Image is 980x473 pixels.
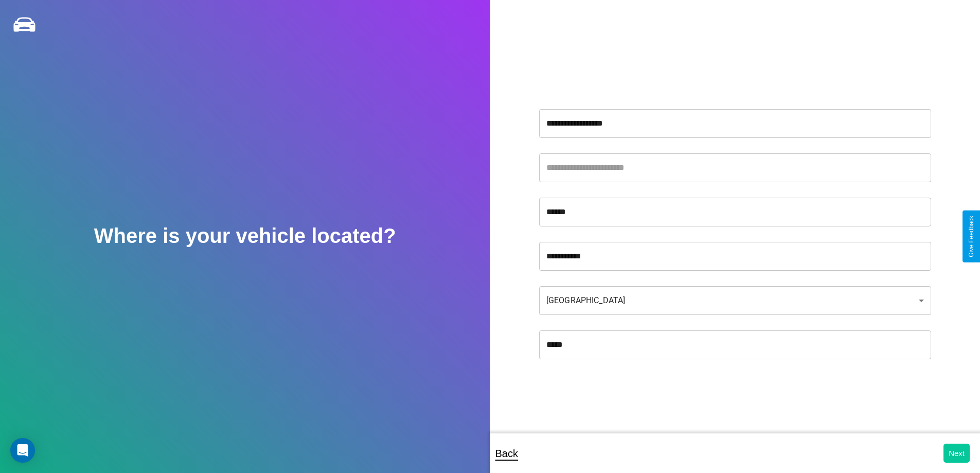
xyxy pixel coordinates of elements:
[10,438,35,463] div: Open Intercom Messenger
[968,216,975,257] div: Give Feedback
[495,444,518,463] p: Back
[539,286,931,315] div: [GEOGRAPHIC_DATA]
[943,444,970,463] button: Next
[94,224,396,248] h2: Where is your vehicle located?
